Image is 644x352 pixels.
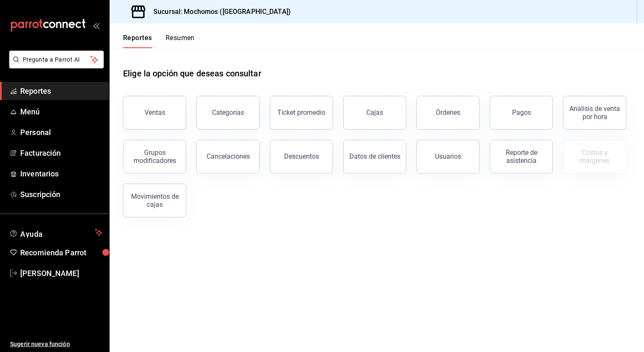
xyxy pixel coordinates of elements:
[129,192,181,208] div: Movimientos de cajas
[145,108,165,116] div: Ventas
[123,34,195,48] div: navigation tabs
[129,149,181,165] div: Grupos modificadores
[123,184,186,217] button: Movimientos de cajas
[123,96,186,130] button: Ventas
[270,140,333,173] button: Descuentos
[123,34,152,48] button: Reportes
[20,85,102,97] span: Reportes
[212,108,244,116] div: Categorías
[569,105,621,121] div: Análisis de venta por hora
[196,140,260,173] button: Cancelaciones
[436,108,460,116] div: Órdenes
[147,7,291,17] h3: Sucursal: Mochomos ([GEOGRAPHIC_DATA])
[20,268,102,279] span: [PERSON_NAME]
[20,227,91,238] span: Ayuda
[490,96,553,130] button: Pagos
[343,96,406,130] button: Cajas
[166,34,195,48] button: Resumen
[10,340,102,349] span: Sugerir nueva función
[435,152,461,160] div: Usuarios
[569,149,621,165] div: Costos y márgenes
[20,247,102,258] span: Recomienda Parrot
[23,55,91,64] span: Pregunta a Parrot AI
[20,127,102,138] span: Personal
[563,96,626,130] button: Análisis de venta por hora
[490,140,553,173] button: Reporte de asistencia
[123,67,261,80] h1: Elige la opción que deseas consultar
[93,22,99,29] button: open_drawer_menu
[416,96,480,130] button: Órdenes
[284,152,319,160] div: Descuentos
[416,140,480,173] button: Usuarios
[20,189,102,200] span: Suscripción
[270,96,333,130] button: Ticket promedio
[512,108,531,116] div: Pagos
[20,168,102,179] span: Inventarios
[349,152,400,160] div: Datos de clientes
[343,140,406,173] button: Datos de clientes
[366,108,383,116] div: Cajas
[277,108,325,116] div: Ticket promedio
[495,149,547,165] div: Reporte de asistencia
[20,147,102,159] span: Facturación
[563,140,626,173] button: Contrata inventarios para ver este reporte
[20,106,102,117] span: Menú
[207,152,250,160] div: Cancelaciones
[196,96,260,130] button: Categorías
[123,140,186,173] button: Grupos modificadores
[6,61,104,70] a: Pregunta a Parrot AI
[9,51,104,68] button: Pregunta a Parrot AI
